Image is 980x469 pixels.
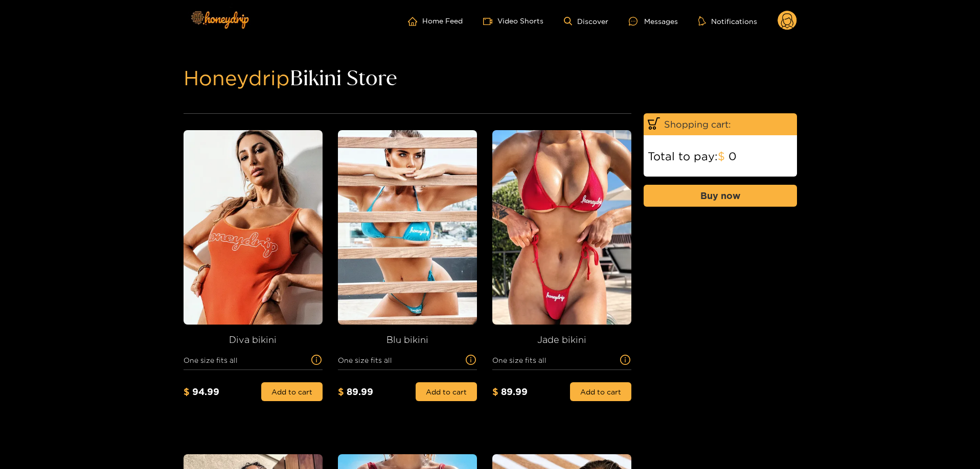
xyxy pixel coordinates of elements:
a: Home Feed [408,16,463,26]
span: One size fits all [338,355,465,365]
img: store [492,130,631,325]
span: $ [718,150,725,162]
span: info-circle [465,355,477,365]
a: Video Shorts [483,16,543,26]
button: Add to cart [261,382,323,401]
img: store [184,130,323,325]
h1: Bikini Store [184,62,797,93]
span: info-circle [619,355,631,365]
a: Discover [564,17,608,26]
span: info-circle [310,355,323,365]
h3: Jade bikini [492,333,631,347]
span: $ [338,386,344,397]
img: store [338,130,477,325]
h3: Diva bikini [184,333,323,347]
span: Shopping cart: [664,117,793,131]
span: $ [184,386,190,397]
span: $ [492,386,498,397]
h3: Blu bikini [338,333,477,347]
div: 94.99 [184,385,245,399]
span: Honeydrip [184,66,290,89]
div: Total to pay: 0 [644,147,797,164]
button: Buy now [644,185,797,207]
button: Notifications [698,16,757,26]
div: Messages [629,16,678,27]
div: 89.99 [338,385,399,399]
span: One size fits all [492,355,619,365]
span: home [408,17,422,26]
div: 89.99 [492,385,554,399]
button: Add to cart [416,382,477,401]
span: video-camera [483,17,497,26]
button: Add to cart [570,382,631,401]
span: One size fits all [184,355,310,365]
